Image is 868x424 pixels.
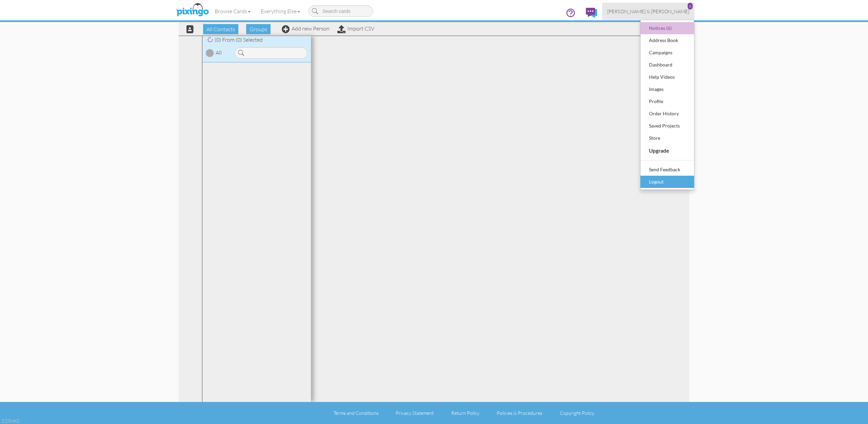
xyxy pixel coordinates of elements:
[647,60,687,70] div: Dashboard
[309,5,373,17] input: Search cards
[2,418,19,424] div: 2.2.0-462
[560,410,594,416] a: Copyright Policy
[647,47,687,58] div: Campaigns
[602,3,694,20] a: [PERSON_NAME] & [PERSON_NAME] 6
[647,23,687,33] div: Notices (6)
[640,144,694,157] a: Upgrade
[647,165,687,175] div: Send Feedback
[640,46,694,59] a: Campaigns
[640,120,694,132] a: Saved Projects
[640,83,694,95] a: Images
[640,108,694,120] a: Order History
[203,24,238,34] span: All Contacts
[451,410,479,416] a: Return Policy
[256,3,305,20] a: Everything Else
[640,22,694,34] a: Notices (6)
[497,410,542,416] a: Policies & Procedures
[647,133,687,143] div: Store
[640,95,694,108] a: Profile
[202,36,311,44] div: (0) From
[246,24,271,34] span: Groups
[216,49,222,57] div: All
[586,8,597,18] img: comments.svg
[647,121,687,131] div: Saved Projects
[640,71,694,83] a: Help Videos
[640,34,694,46] a: Address Book
[175,2,211,19] img: pixingo logo
[640,132,694,144] a: Store
[640,163,694,176] a: Send Feedback
[607,8,689,14] span: [PERSON_NAME] & [PERSON_NAME]
[647,72,687,82] div: Help Videos
[647,96,687,107] div: Profile
[688,3,693,9] div: 6
[396,410,434,416] a: Privacy Statement
[647,177,687,187] div: Logout
[210,3,256,20] a: Browse Cards
[337,25,374,32] a: Import CSV
[647,145,687,156] div: Upgrade
[647,84,687,94] div: Images
[282,25,330,32] a: Add new Person
[236,36,263,43] span: (0) Selected
[647,109,687,119] div: Order History
[647,35,687,45] div: Address Book
[640,59,694,71] a: Dashboard
[334,410,378,416] a: Terms and Conditions
[640,176,694,188] a: Logout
